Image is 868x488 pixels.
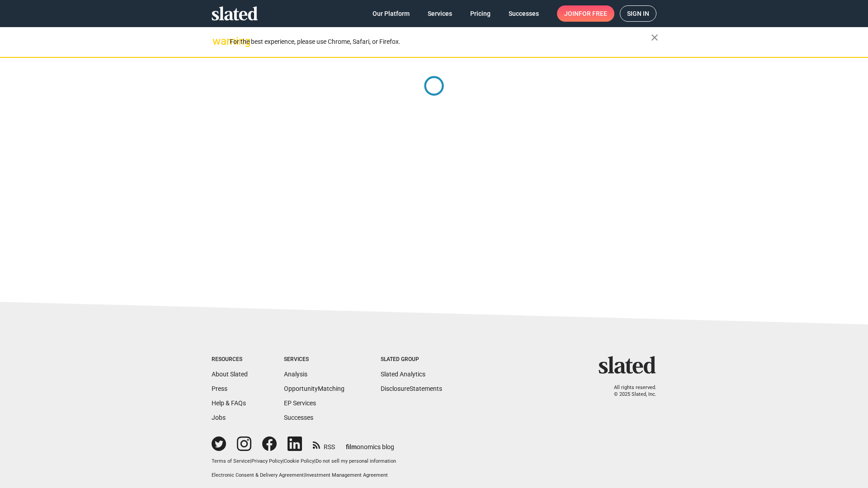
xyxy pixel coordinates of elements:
[212,414,226,421] a: Jobs
[212,458,250,464] a: Terms of Service
[564,5,607,22] span: Join
[316,458,396,465] button: Do not sell my personal information
[579,5,607,22] span: for free
[283,458,284,464] span: |
[212,36,223,47] mat-icon: warning
[381,385,442,392] a: DisclosureStatements
[463,5,498,22] a: Pricing
[501,5,546,22] a: Successes
[284,356,344,363] div: Services
[250,458,251,464] span: |
[649,32,660,43] mat-icon: close
[365,5,417,22] a: Our Platform
[212,399,246,407] a: Help & FAQs
[420,5,459,22] a: Services
[381,356,442,363] div: Slated Group
[604,385,656,398] p: All rights reserved. © 2025 Slated, Inc.
[509,5,539,22] span: Successes
[304,472,305,478] span: |
[313,437,335,451] a: RSS
[284,385,344,392] a: OpportunityMatching
[428,5,452,22] span: Services
[284,414,313,421] a: Successes
[212,385,227,392] a: Press
[305,472,388,478] a: Investment Management Agreement
[627,6,649,21] span: Sign in
[212,356,248,363] div: Resources
[557,5,614,22] a: Joinfor free
[251,458,283,464] a: Privacy Policy
[212,472,304,478] a: Electronic Consent & Delivery Agreement
[620,5,656,22] a: Sign in
[284,399,316,407] a: EP Services
[284,458,314,464] a: Cookie Policy
[470,5,491,22] span: Pricing
[314,458,316,464] span: |
[212,371,248,378] a: About Slated
[346,436,394,451] a: filmonomics blog
[381,371,425,378] a: Slated Analytics
[284,371,307,378] a: Analysis
[230,36,651,48] div: For the best experience, please use Chrome, Safari, or Firefox.
[373,5,410,22] span: Our Platform
[346,443,357,450] span: film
